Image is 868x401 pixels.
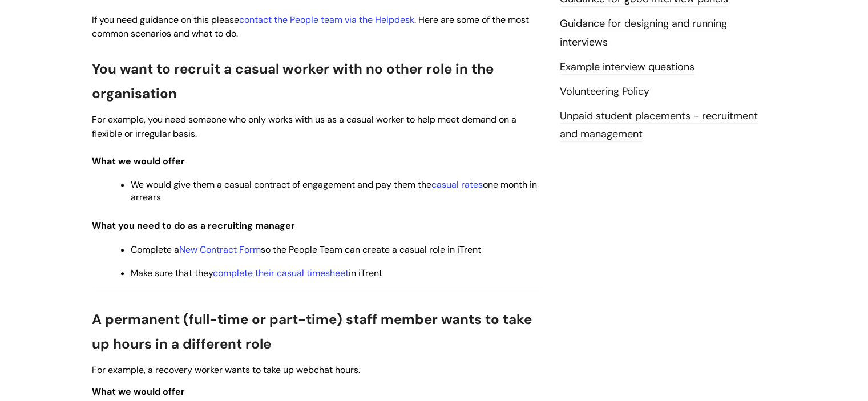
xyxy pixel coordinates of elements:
[179,244,261,256] a: New Contract Form
[239,14,414,26] a: contact the People team via the Helpdesk
[92,114,516,140] span: For example, you need someone who only works with us as a casual worker to help meet demand on a ...
[560,17,727,50] a: Guidance for designing and running interviews
[131,179,537,203] span: We would give them a casual contract of engagement and pay them the one month in arrears
[92,386,185,398] span: What we would offer
[92,364,360,376] span: For example, a recovery worker wants to take up webchat hours.
[131,267,382,279] span: Make sure that they in iTrent
[560,109,758,142] a: Unpaid student placements - recruitment and management
[92,310,532,353] span: A permanent (full-time or part-time) staff member wants to take up hours in a different role
[560,60,695,75] a: Example interview questions
[92,220,295,232] span: What you need to do as a recruiting manager
[213,267,349,279] a: complete their casual timesheet
[131,244,481,256] span: Complete a so the People Team can create a casual role in iTrent
[560,84,649,99] a: Volunteering Policy
[431,179,483,191] a: casual rates
[92,155,185,167] span: What we would offer
[92,14,239,26] span: If you need guidance on this please
[92,60,494,102] span: You want to recruit a casual worker with no other role in the organisation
